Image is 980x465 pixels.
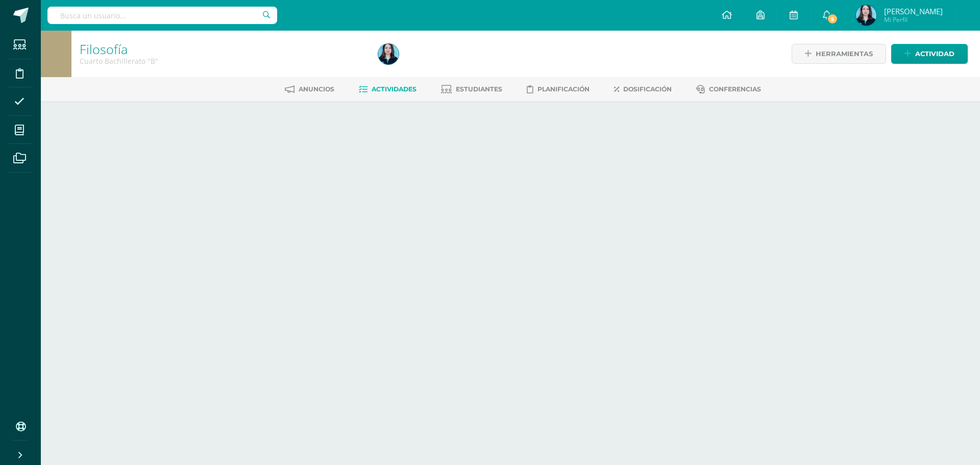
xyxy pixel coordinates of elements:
[80,42,366,56] h1: Filosofía
[623,85,672,93] span: Dosificación
[359,81,416,97] a: Actividades
[792,44,886,64] a: Herramientas
[884,15,943,24] span: Mi Perfil
[456,85,502,93] span: Estudiantes
[856,5,876,26] img: 58a3fbeca66addd3cac8df0ed67b710d.png
[285,81,334,97] a: Anuncios
[80,40,128,58] a: Filosofía
[884,6,943,16] span: [PERSON_NAME]
[378,44,399,64] img: 58a3fbeca66addd3cac8df0ed67b710d.png
[614,81,672,97] a: Dosificación
[696,81,761,97] a: Conferencias
[80,56,366,66] div: Cuarto Bachillerato 'B'
[441,81,502,97] a: Estudiantes
[372,85,416,93] span: Actividades
[537,85,590,93] span: Planificación
[299,85,334,93] span: Anuncios
[527,81,590,97] a: Planificación
[709,85,761,93] span: Conferencias
[827,13,838,25] span: 5
[816,44,873,63] span: Herramientas
[47,7,277,24] input: Busca un usuario...
[915,44,954,63] span: Actividad
[891,44,968,64] a: Actividad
